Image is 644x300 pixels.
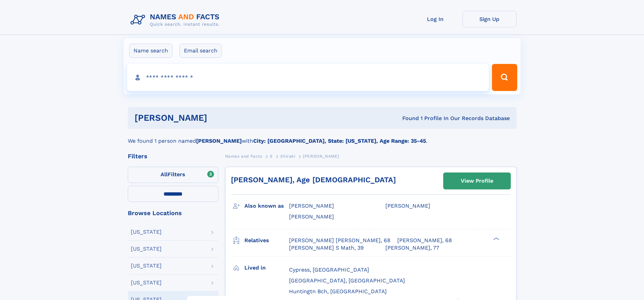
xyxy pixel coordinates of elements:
[131,246,162,252] div: [US_STATE]
[244,235,289,246] h3: Relatives
[244,200,289,212] h3: Also known as
[196,138,242,144] b: [PERSON_NAME]
[385,244,439,252] a: [PERSON_NAME], 77
[231,176,396,184] a: [PERSON_NAME], Age [DEMOGRAPHIC_DATA]
[289,213,334,220] span: [PERSON_NAME]
[408,11,462,27] a: Log In
[303,154,339,159] span: [PERSON_NAME]
[253,138,426,144] b: City: [GEOGRAPHIC_DATA], State: [US_STATE], Age Range: 35-45
[270,152,273,160] a: S
[131,280,162,285] div: [US_STATE]
[305,115,510,122] div: Found 1 Profile In Our Records Database
[270,154,273,159] span: S
[289,288,387,295] span: Huntingtn Bch, [GEOGRAPHIC_DATA]
[385,203,430,209] span: [PERSON_NAME]
[289,277,405,284] span: [GEOGRAPHIC_DATA], [GEOGRAPHIC_DATA]
[127,64,489,91] input: search input
[289,203,334,209] span: [PERSON_NAME]
[128,167,218,183] label: Filters
[280,154,295,159] span: Shiraki
[180,44,222,58] label: Email search
[280,152,295,160] a: Shiraki
[128,210,218,216] div: Browse Locations
[462,11,517,27] a: Sign Up
[128,11,225,29] img: Logo Names and Facts
[128,129,517,145] div: We found 1 person named with .
[289,267,369,273] span: Cypress, [GEOGRAPHIC_DATA]
[129,44,172,58] label: Name search
[244,262,289,274] h3: Lived in
[397,237,452,244] a: [PERSON_NAME], 68
[225,152,262,160] a: Names and Facts
[161,171,168,178] span: All
[131,263,162,269] div: [US_STATE]
[128,153,218,159] div: Filters
[289,244,364,252] a: [PERSON_NAME] S Math, 39
[135,114,305,122] h1: [PERSON_NAME]
[492,236,500,241] div: ❯
[289,237,390,244] a: [PERSON_NAME] [PERSON_NAME], 68
[492,64,517,91] button: Search Button
[444,173,510,189] a: View Profile
[131,229,162,235] div: [US_STATE]
[461,173,493,189] div: View Profile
